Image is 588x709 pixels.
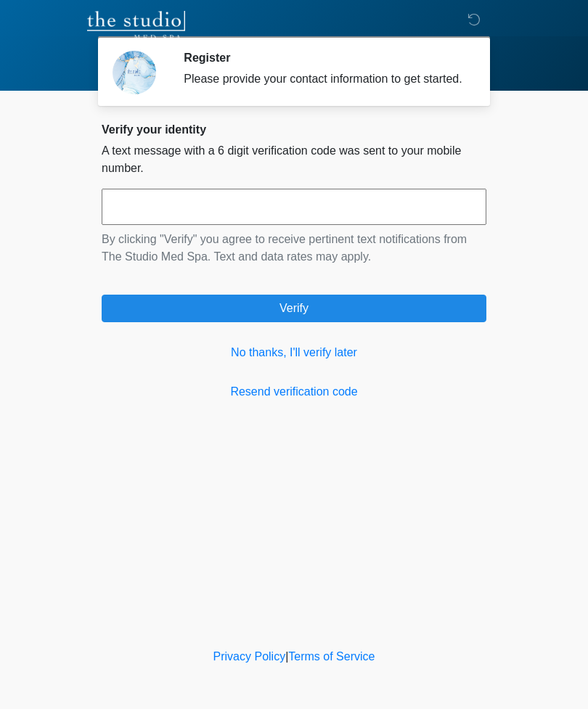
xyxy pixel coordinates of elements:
[87,11,185,40] img: The Studio Med Spa Logo
[213,650,286,663] a: Privacy Policy
[288,650,375,663] a: Terms of Service
[102,383,486,401] a: Resend verification code
[102,142,486,177] p: A text message with a 6 digit verification code was sent to your mobile number.
[102,344,486,361] a: No thanks, I'll verify later
[184,70,465,88] div: Please provide your contact information to get started.
[102,123,486,136] h2: Verify your identity
[113,51,156,94] img: Agent Avatar
[102,231,486,266] p: By clicking "Verify" you agree to receive pertinent text notifications from The Studio Med Spa. T...
[184,51,465,65] h2: Register
[102,295,486,322] button: Verify
[285,650,288,663] a: |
